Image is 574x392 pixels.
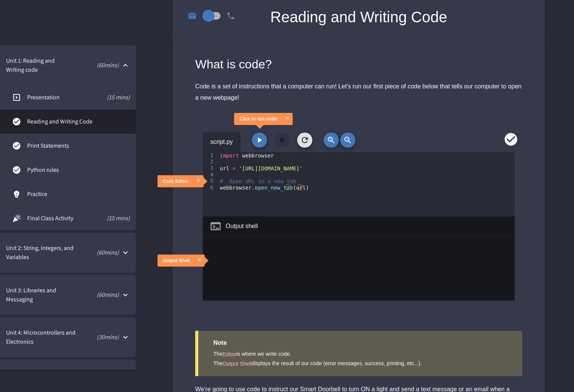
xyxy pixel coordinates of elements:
span: (15 mins) [83,93,130,102]
div: Code Editor [163,179,188,185]
div: What is code? [195,55,522,73]
button: close [194,176,203,185]
span: Output Shell [222,361,252,367]
span: Unit 4: Microcontrollers and Electronics [6,328,78,346]
span: Reading and Writing Code [27,117,130,126]
span: Practice [27,190,130,199]
p: ( 60 mins) [76,290,119,299]
div: The is where we write code. The displays the result of our code (error messages, success, printin... [213,349,507,369]
span: Unit 2: String, Integers, and Variables [6,244,76,262]
div: 4 [203,171,218,178]
div: 6 [203,184,218,191]
span: Print Statements [27,141,130,150]
span: Unit 1: Reading and Writing code [6,56,73,74]
span: (15 mins) [90,214,130,223]
p: ( 30 mins) [82,333,119,342]
div: 3 [203,165,218,171]
span: Unit 3: Libraries and Messaging [6,286,72,304]
p: ( 60 mins) [80,248,119,257]
button: close [283,113,292,123]
div: Note [213,338,507,347]
div: Output Shell [163,258,190,264]
span: Editor [222,351,236,357]
span: Python rules [27,165,130,174]
div: script.py [203,132,241,152]
span: Final Class Activity [27,214,90,223]
div: Code is a set of instructions that a computer can run! Let's run our first piece of code below th... [195,81,522,103]
div: Output shell [225,222,258,231]
div: Click to run code! [239,116,278,122]
div: 1 [203,152,218,159]
span: Presentation [27,93,83,102]
p: ( 60 mins) [77,61,119,70]
button: close [195,255,204,264]
div: 2 [203,159,218,165]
